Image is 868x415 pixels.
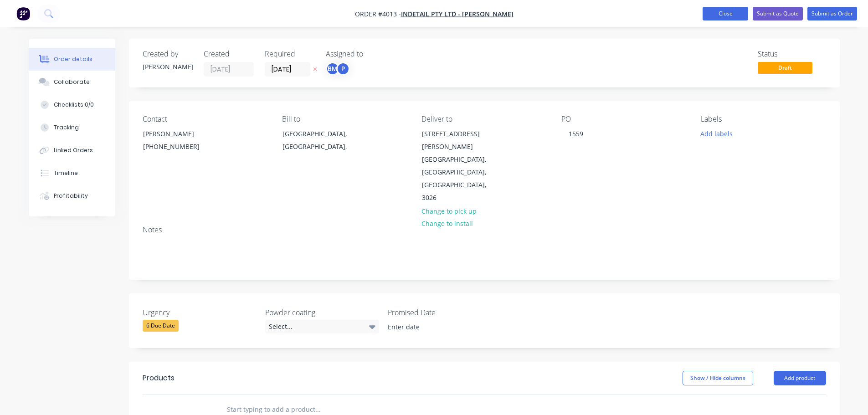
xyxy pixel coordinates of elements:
[282,115,407,123] div: Bill to
[143,50,193,58] div: Created by
[54,123,79,132] div: Tracking
[416,217,478,230] button: Change to install
[143,373,175,384] div: Products
[401,10,514,18] a: Indetail Pty Ltd - [PERSON_NAME]
[54,101,94,109] div: Checklists 0/0
[282,128,358,153] div: [GEOGRAPHIC_DATA], [GEOGRAPHIC_DATA],
[326,62,350,76] button: BMP
[265,50,315,58] div: Required
[701,115,826,123] div: Labels
[143,140,219,153] div: [PHONE_NUMBER]
[265,320,379,333] div: Select...
[388,307,502,318] label: Promised Date
[422,128,498,153] div: [STREET_ADDRESS][PERSON_NAME]
[753,7,803,20] button: Submit as Quote
[422,153,498,204] div: [GEOGRAPHIC_DATA], [GEOGRAPHIC_DATA], [GEOGRAPHIC_DATA], 3026
[774,371,826,385] button: Add product
[807,7,857,20] button: Submit as Order
[355,10,401,18] span: Order #4013 -
[275,127,366,156] div: [GEOGRAPHIC_DATA], [GEOGRAPHIC_DATA],
[561,127,591,140] div: 1559
[29,71,115,93] button: Collaborate
[143,225,826,234] div: Notes
[143,62,193,72] div: [PERSON_NAME]
[54,78,90,86] div: Collaborate
[29,116,115,139] button: Tracking
[326,50,417,58] div: Assigned to
[265,307,379,318] label: Powder coating
[29,93,115,116] button: Checklists 0/0
[54,55,92,63] div: Order details
[143,128,219,140] div: [PERSON_NAME]
[29,139,115,162] button: Linked Orders
[54,192,88,200] div: Profitability
[758,50,826,58] div: Status
[143,307,257,318] label: Urgency
[29,48,115,71] button: Order details
[204,50,254,58] div: Created
[696,127,738,139] button: Add labels
[381,320,495,334] input: Enter date
[29,162,115,184] button: Timeline
[416,205,481,217] button: Change to pick up
[135,127,226,156] div: [PERSON_NAME][PHONE_NUMBER]
[143,320,179,332] div: 6 Due Date
[421,115,546,123] div: Deliver to
[143,115,267,123] div: Contact
[561,115,686,123] div: PO
[326,62,339,76] div: BM
[54,169,78,177] div: Timeline
[683,371,753,385] button: Show / Hide columns
[29,184,115,207] button: Profitability
[758,62,812,73] span: Draft
[336,62,350,76] div: P
[16,7,30,20] img: Factory
[54,146,93,154] div: Linked Orders
[414,127,505,205] div: [STREET_ADDRESS][PERSON_NAME][GEOGRAPHIC_DATA], [GEOGRAPHIC_DATA], [GEOGRAPHIC_DATA], 3026
[703,7,748,20] button: Close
